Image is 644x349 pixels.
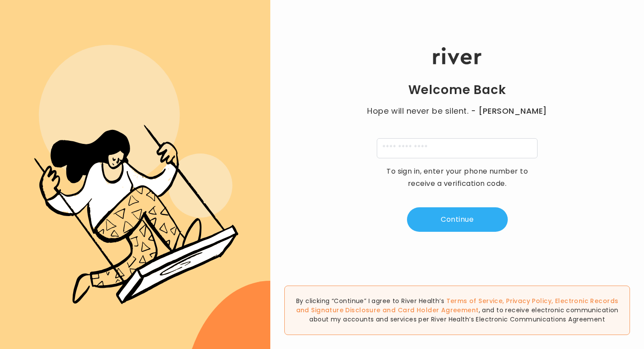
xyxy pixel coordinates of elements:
[309,306,618,324] span: , and to receive electronic communication about my accounts and services per River Health’s Elect...
[407,207,508,232] button: Continue
[506,297,552,305] a: Privacy Policy
[359,105,556,117] p: Hope will never be silent.
[471,105,547,117] span: - [PERSON_NAME]
[284,286,630,335] div: By clicking “Continue” I agree to River Health’s
[296,297,619,314] a: Electronic Records and Signature Disclosure
[296,297,619,314] span: , , and
[408,82,506,98] h1: Welcome Back
[381,165,534,190] p: To sign in, enter your phone number to receive a verification code.
[398,306,479,314] a: Card Holder Agreement
[446,297,503,305] a: Terms of Service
